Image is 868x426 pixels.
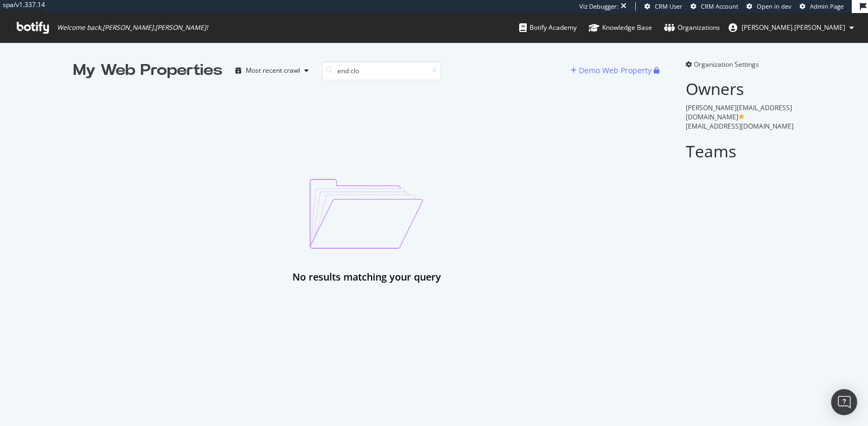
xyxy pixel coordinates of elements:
h2: Owners [686,80,795,98]
span: CRM User [655,2,682,10]
input: Search [322,61,441,80]
button: Most recent crawl [231,62,313,79]
div: Botify Academy [519,22,577,33]
div: No results matching your query [292,270,441,284]
a: CRM User [644,2,682,11]
span: [PERSON_NAME][EMAIL_ADDRESS][DOMAIN_NAME] [686,103,792,122]
a: Admin Page [800,2,844,11]
button: [PERSON_NAME].[PERSON_NAME] [720,19,863,36]
span: Organization Settings [694,60,759,69]
a: Knowledge Base [589,13,652,42]
div: Demo Web Property [579,65,652,76]
div: My Web Properties [73,60,222,81]
div: Open Intercom Messenger [831,389,857,415]
div: Knowledge Base [589,22,652,33]
div: Viz Debugger: [579,2,618,11]
span: Welcome back, [PERSON_NAME].[PERSON_NAME] ! [57,23,208,32]
div: Organizations [664,22,720,33]
span: Open in dev [757,2,792,10]
button: Demo Web Property [571,62,654,79]
span: [EMAIL_ADDRESS][DOMAIN_NAME] [686,122,794,131]
div: Most recent crawl [246,67,300,74]
h2: Teams [686,142,795,160]
span: emma.mcgillis [742,23,845,32]
img: emptyProjectImage [310,179,423,249]
a: Demo Web Property [571,66,654,75]
span: Admin Page [810,2,844,10]
a: Organizations [664,13,720,42]
a: Botify Academy [519,13,577,42]
a: Open in dev [746,2,792,11]
span: CRM Account [701,2,738,10]
a: CRM Account [691,2,738,11]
